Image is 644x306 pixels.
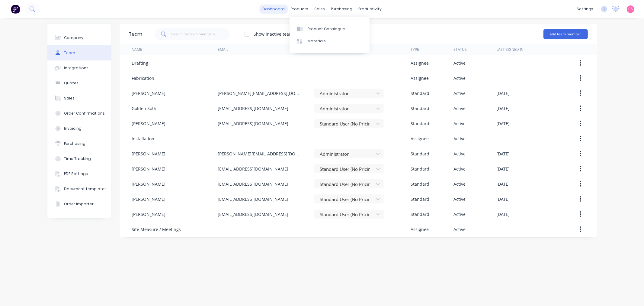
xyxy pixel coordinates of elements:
div: [PERSON_NAME] [132,90,166,96]
div: [PERSON_NAME][EMAIL_ADDRESS][DOMAIN_NAME] [218,90,302,96]
button: Order Importer [47,197,111,212]
div: Last signed in [497,47,524,52]
div: [PERSON_NAME] [132,120,166,127]
div: Quotes [64,80,78,86]
div: Email [218,47,228,52]
div: Company [64,35,83,41]
div: Status [453,47,467,52]
div: [PERSON_NAME] [132,151,166,157]
a: dashboard [259,5,288,14]
div: [PERSON_NAME] [132,166,166,172]
div: Assignee [411,135,429,142]
div: Document templates [64,186,107,192]
div: Standard [411,166,429,172]
button: Sales [47,91,111,106]
button: Team [47,45,111,60]
div: Standard [411,120,429,127]
div: productivity [355,5,385,14]
div: [EMAIL_ADDRESS][DOMAIN_NAME] [218,105,288,112]
div: Invoicing [64,126,82,131]
div: Team [64,50,75,56]
img: Factory [11,5,20,14]
div: Active [453,151,466,157]
div: Order Confirmations [64,111,105,116]
div: sales [311,5,328,14]
div: Active [453,135,466,142]
button: Time Tracking [47,151,111,166]
div: [DATE] [497,166,510,172]
div: [DATE] [497,120,510,127]
div: Drafting [132,60,149,66]
div: [DATE] [497,90,510,96]
div: Active [453,90,466,96]
div: Active [453,211,466,217]
div: Standard [411,211,429,217]
div: [DATE] [497,105,510,112]
div: Active [453,75,466,81]
div: Active [453,196,466,202]
div: settings [574,5,596,14]
div: [EMAIL_ADDRESS][DOMAIN_NAME] [218,181,288,187]
span: CS [628,6,633,12]
div: Active [453,105,466,112]
div: Fabrication [132,75,155,81]
div: Active [453,166,466,172]
div: Active [453,120,466,127]
div: [DATE] [497,211,510,217]
div: [EMAIL_ADDRESS][DOMAIN_NAME] [218,196,288,202]
div: [PERSON_NAME] [132,211,166,217]
button: Company [47,30,111,45]
button: Add team member [543,29,588,39]
div: [EMAIL_ADDRESS][DOMAIN_NAME] [218,120,288,127]
div: Purchasing [64,141,85,146]
div: Assignee [411,75,429,81]
div: Time Tracking [64,156,91,161]
div: Standard [411,196,429,202]
button: Quotes [47,76,111,91]
div: Active [453,226,466,233]
div: purchasing [328,5,355,14]
div: Team [129,31,143,38]
div: Standard [411,105,429,112]
div: [DATE] [497,181,510,187]
div: Standard [411,181,429,187]
a: Materials [290,35,370,47]
div: [PERSON_NAME] [132,196,166,202]
div: Installation [132,135,155,142]
div: [PERSON_NAME] [132,181,166,187]
div: Active [453,181,466,187]
div: PDF Settings [64,171,88,177]
div: [EMAIL_ADDRESS][DOMAIN_NAME] [218,166,288,172]
div: Order Importer [64,201,94,207]
div: products [288,5,311,14]
div: [DATE] [497,151,510,157]
div: Integrations [64,65,88,71]
div: Sales [64,96,75,101]
div: Standard [411,90,429,96]
div: Golden Soth [132,105,157,112]
div: [EMAIL_ADDRESS][DOMAIN_NAME] [218,211,288,217]
button: Document templates [47,181,111,197]
div: Name [132,47,143,52]
button: Purchasing [47,136,111,151]
div: Standard [411,151,429,157]
button: Order Confirmations [47,106,111,121]
button: Integrations [47,60,111,76]
div: [DATE] [497,196,510,202]
a: Product Catalogue [290,23,370,35]
div: Site Measure / Meetings [132,226,181,233]
div: Type [411,47,419,52]
div: Materials [308,38,326,44]
div: [PERSON_NAME][EMAIL_ADDRESS][DOMAIN_NAME] [218,151,302,157]
div: Product Catalogue [308,26,345,32]
div: Assignee [411,60,429,66]
button: PDF Settings [47,166,111,181]
button: Invoicing [47,121,111,136]
div: Show inactive team members [254,31,314,37]
div: Assignee [411,226,429,233]
div: Active [453,60,466,66]
input: Search for team members... [171,28,230,40]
